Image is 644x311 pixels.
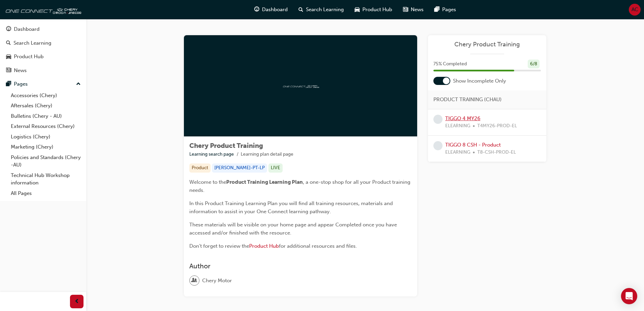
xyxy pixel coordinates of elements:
[8,188,84,199] a: All Pages
[434,5,439,14] span: pages-icon
[76,80,81,89] span: up-icon
[8,121,84,132] a: External Resources (Chery)
[241,151,293,158] li: Learning plan detail page
[477,122,517,130] span: T4MY26-PROD-EL
[445,142,501,148] a: TIGGO 8 CSH - Product
[14,67,27,74] div: News
[3,50,84,63] a: Product Hub
[433,60,467,68] span: 75 % Completed
[631,6,638,14] span: AC
[279,243,357,249] span: for additional resources and files.
[8,111,84,121] a: Bulletins (Chery - AU)
[411,6,424,14] span: News
[8,152,84,170] a: Policies and Standards (Chery -AU)
[268,163,283,173] div: LIVE
[445,122,470,130] span: ELEARNING
[477,149,516,156] span: T8-CSH-PROD-EL
[8,142,84,152] a: Marketing (Chery)
[362,6,392,14] span: Product Hub
[189,243,249,249] span: Don't forget to review the
[8,170,84,188] a: Technical Hub Workshop information
[14,39,51,47] div: Search Learning
[14,53,44,61] div: Product Hub
[189,179,226,185] span: Welcome to the
[3,64,84,77] a: News
[282,83,319,89] img: oneconnect
[442,6,456,14] span: Pages
[3,78,84,90] button: Pages
[349,3,398,17] a: car-iconProduct Hub
[74,297,79,306] span: prev-icon
[453,77,506,85] span: Show Incomplete Only
[355,5,360,14] span: car-icon
[202,277,232,285] span: Chery Motor
[6,81,11,87] span: pages-icon
[445,115,480,121] a: TIGGO 4 MY26
[14,25,40,33] div: Dashboard
[629,4,641,16] button: AC
[189,262,412,270] h3: Author
[189,222,398,236] span: These materials will be visible on your home page and appear Completed once you have accessed and...
[6,26,11,32] span: guage-icon
[299,5,303,14] span: search-icon
[433,115,443,124] span: learningRecordVerb_NONE-icon
[621,288,637,304] div: Open Intercom Messenger
[249,3,293,17] a: guage-iconDashboard
[8,101,84,111] a: Aftersales (Chery)
[403,5,408,14] span: news-icon
[528,60,540,69] div: 6 / 8
[226,179,303,185] span: Product Training Learning Plan
[433,141,443,150] span: learningRecordVerb_NONE-icon
[192,276,197,285] span: user-icon
[293,3,349,17] a: search-iconSearch Learning
[3,3,81,16] img: oneconnect
[189,151,234,157] a: Learning search page
[398,3,429,17] a: news-iconNews
[445,149,470,156] span: ELEARNING
[306,6,344,14] span: Search Learning
[3,22,84,78] button: DashboardSearch LearningProduct HubNews
[6,68,11,74] span: news-icon
[433,96,502,104] span: PRODUCT TRAINING (CHAU)
[212,163,267,173] div: [PERSON_NAME]-PT-LP
[433,41,541,48] a: Chery Product Training
[262,6,288,14] span: Dashboard
[189,142,263,150] span: Chery Product Training
[189,179,412,193] span: , a one-stop shop for all your Product training needs.
[189,163,211,173] div: Product
[3,23,84,36] a: Dashboard
[254,5,259,14] span: guage-icon
[429,3,461,17] a: pages-iconPages
[8,90,84,101] a: Accessories (Chery)
[249,243,279,249] a: Product Hub
[6,54,11,60] span: car-icon
[189,200,394,215] span: In this Product Training Learning Plan you will find all training resources, materials and inform...
[8,132,84,142] a: Logistics (Chery)
[14,80,28,88] div: Pages
[3,37,84,49] a: Search Learning
[6,40,11,46] span: search-icon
